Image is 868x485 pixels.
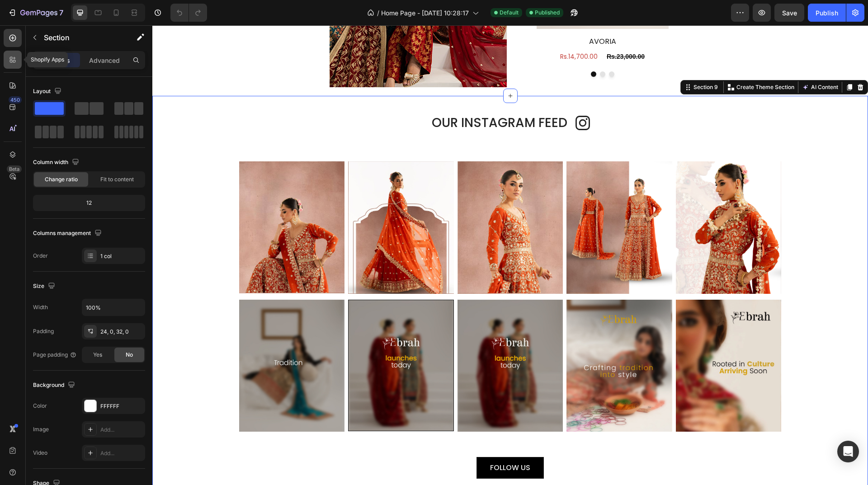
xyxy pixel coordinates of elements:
[439,46,444,52] button: Dot
[539,58,567,66] div: Section 9
[837,441,859,462] div: Open Intercom Messenger
[33,379,77,391] div: Background
[9,96,22,104] div: 450
[381,8,469,18] span: Home Page - [DATE] 10:28:17
[89,56,120,65] p: Advanced
[33,402,47,410] div: Color
[524,274,629,406] img: gempages_584924809373155986-6c196fdc-e6ca-4776-bed0-5e3dbb952ece.webp
[278,89,416,107] h2: OUR INSTAGRAM FEED
[93,351,102,359] span: Yes
[500,9,519,17] span: Default
[7,165,22,173] div: Beta
[100,252,143,260] div: 1 col
[33,425,49,433] div: Image
[33,351,77,359] div: Page padding
[414,274,520,406] img: gempages_584924809373155986-8b61dfcb-3331-4a24-b5b8-2cea2a3906d6.jpg
[196,274,302,406] img: gempages_584924809373155986-6ab68ef4-e0e6-4c2c-87c6-e15ba3c2e583.jpg
[414,136,520,268] img: gempages_584924809373155986-36d8f525-9c05-4c3e-8a6e-e4c5f2dea370.jpg
[45,56,70,65] p: Settings
[808,4,846,22] button: Publish
[584,58,642,66] p: Create Theme Section
[338,437,378,448] p: FOLLOW US
[33,227,104,240] div: Columns management
[59,7,63,18] p: 7
[126,351,133,359] span: No
[87,274,193,406] img: gempages_584924809373155986-c1101b6e-c148-475c-8110-19072fe1ae24.jpg
[535,9,560,17] span: Published
[33,156,81,169] div: Column width
[324,432,392,453] a: FOLLOW US
[305,274,411,406] img: gempages_584924809373155986-6ab68ef4-e0e6-4c2c-87c6-e15ba3c2e583.jpg
[100,175,134,184] span: Fit to content
[87,136,193,268] img: gempages_584924809373155986-9a071037-f4f3-4e7f-82ea-6876ea1a8686.jpg
[196,136,302,268] img: gempages_584924809373155986-1deee3ba-f737-4f04-a563-9f271ea586af.jpg
[305,136,411,268] img: gempages_584924809373155986-89777a2e-f5ef-4147-ae87-97b7c6068409.jpg
[457,46,462,52] button: Dot
[33,303,48,311] div: Width
[100,449,143,457] div: Add...
[448,46,453,52] button: Dot
[377,8,379,18] span: /
[100,426,143,434] div: Add...
[170,4,207,22] div: Undo/Redo
[648,57,688,67] button: AI Content
[33,327,54,335] div: Padding
[782,9,797,17] span: Save
[33,252,48,260] div: Order
[44,32,118,43] p: Section
[4,4,67,22] button: 7
[33,85,63,98] div: Layout
[152,25,868,485] iframe: Design area
[100,328,143,336] div: 24, 0, 32, 0
[100,402,143,410] div: FFFFFF
[524,136,629,268] img: gempages_584924809373155986-d86b2957-d39a-4891-a46b-6a6eb8a409b2.jpg
[33,449,47,457] div: Video
[33,280,57,292] div: Size
[816,8,838,18] div: Publish
[35,197,143,209] div: 12
[82,299,145,315] input: Auto
[45,175,78,184] span: Change ratio
[774,4,804,22] button: Save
